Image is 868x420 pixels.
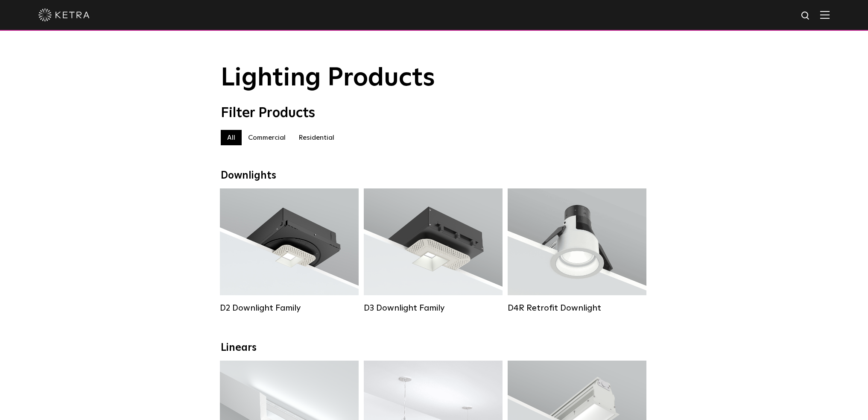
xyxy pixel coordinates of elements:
a: D2 Downlight Family Lumen Output:1200Colors:White / Black / Gloss Black / Silver / Bronze / Silve... [220,188,359,313]
div: Filter Products [221,105,648,121]
img: ketra-logo-2019-white [38,9,90,21]
div: D4R Retrofit Downlight [508,303,646,313]
span: Lighting Products [221,65,435,91]
img: search icon [801,11,811,21]
label: Commercial [242,130,292,145]
a: D3 Downlight Family Lumen Output:700 / 900 / 1100Colors:White / Black / Silver / Bronze / Paintab... [364,188,503,313]
div: Linears [221,342,648,354]
a: D4R Retrofit Downlight Lumen Output:800Colors:White / BlackBeam Angles:15° / 25° / 40° / 60°Watta... [508,188,646,313]
div: D3 Downlight Family [364,303,503,313]
img: Hamburger%20Nav.svg [820,11,830,19]
div: Downlights [221,170,648,182]
label: All [221,130,242,145]
label: Residential [292,130,341,145]
div: D2 Downlight Family [220,303,359,313]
